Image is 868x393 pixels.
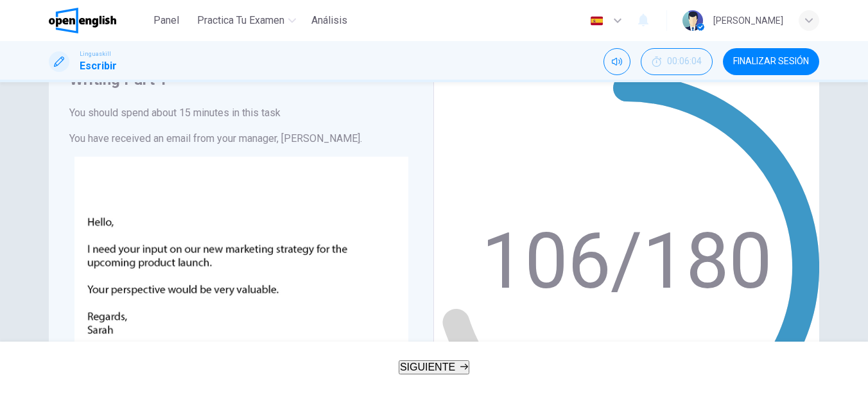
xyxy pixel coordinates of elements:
img: es [589,16,605,26]
button: Panel [146,9,187,32]
h6: You should spend about 15 minutes in this task [69,105,413,121]
img: Profile picture [682,10,703,31]
span: SIGUIENTE [400,362,455,372]
span: Practica tu examen [197,13,284,28]
span: Análisis [311,13,347,28]
h6: You have received an email from your manager, [PERSON_NAME]. [69,131,413,146]
span: Panel [153,13,179,28]
text: 106/180 [482,216,772,306]
button: Practica tu examen [192,9,301,32]
div: [PERSON_NAME] [713,13,783,28]
button: SIGUIENTE [399,360,469,374]
span: FINALIZAR SESIÓN [733,57,809,67]
button: 00:06:04 [641,48,713,75]
button: Análisis [306,9,352,32]
div: Silenciar [603,48,630,75]
span: Linguaskill [80,49,111,58]
a: OpenEnglish logo [49,8,146,33]
button: FINALIZAR SESIÓN [723,48,819,75]
span: 00:06:04 [667,57,702,67]
div: Ocultar [641,48,713,75]
h1: Escribir [80,58,117,74]
img: OpenEnglish logo [49,8,116,33]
